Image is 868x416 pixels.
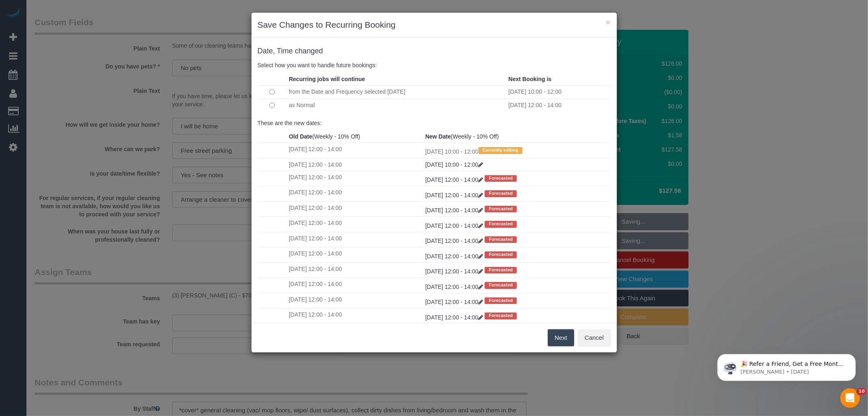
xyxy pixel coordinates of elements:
td: [DATE] 12:00 - 14:00 [287,171,423,186]
strong: Old Date [289,133,313,140]
a: [DATE] 12:00 - 14:00 [425,268,485,275]
span: Forecasted [485,282,517,288]
h3: Save Changes to Recurring Booking [258,19,611,31]
td: [DATE] 12:00 - 14:00 [287,247,423,262]
span: Forecasted [485,267,517,273]
td: [DATE] 12:00 - 14:00 [287,217,423,232]
h4: changed [258,47,611,55]
td: [DATE] 10:00 - 12:00 [506,85,610,99]
span: Currently editing [479,147,523,154]
p: Select how you want to handle future bookings: [258,61,611,69]
span: Forecasted [485,206,517,212]
a: [DATE] 12:00 - 14:00 [425,253,485,260]
th: (Weekly - 10% Off) [423,130,610,143]
span: Date, Time [258,47,293,55]
td: [DATE] 12:00 - 14:00 [287,262,423,277]
a: [DATE] 12:00 - 14:00 [425,222,485,229]
a: [DATE] 12:00 - 14:00 [425,299,485,305]
td: as Normal [287,99,507,112]
a: [DATE] 12:00 - 14:00 [425,207,485,214]
iframe: Intercom live chat [840,388,860,408]
button: × [606,18,610,26]
td: [DATE] 12:00 - 14:00 [287,308,423,324]
th: (Weekly - 10% Off) [287,130,423,143]
a: [DATE] 12:00 - 14:00 [425,284,485,290]
td: [DATE] 12:00 - 14:00 [287,201,423,216]
strong: Next Booking is [508,76,551,82]
a: [DATE] 12:00 - 14:00 [425,192,485,198]
a: [DATE] 10:00 - 12:00 [425,161,483,168]
span: Forecasted [485,175,517,182]
iframe: Intercom notifications message [705,337,868,394]
span: Forecasted [485,251,517,258]
td: from the Date and Frequency selected [DATE] [287,85,507,99]
p: These are the new dates: [258,119,611,127]
td: [DATE] 12:00 - 14:00 [287,293,423,308]
span: Forecasted [485,221,517,227]
td: [DATE] 12:00 - 14:00 [287,232,423,247]
td: [DATE] 12:00 - 14:00 [506,99,610,112]
a: [DATE] 12:00 - 14:00 [425,314,485,321]
td: [DATE] 12:00 - 14:00 [287,143,423,158]
strong: New Date [425,133,451,140]
td: [DATE] 12:00 - 14:00 [287,186,423,201]
button: Next [548,329,574,346]
td: [DATE] 12:00 - 14:00 [287,158,423,171]
span: Forecasted [485,236,517,243]
td: [DATE] 12:00 - 14:00 [287,278,423,293]
span: Forecasted [485,190,517,197]
strong: Recurring jobs will continue [289,76,365,82]
span: 10 [857,388,866,395]
a: [DATE] 12:00 - 14:00 [425,176,485,183]
td: [DATE] 10:00 - 12:00 [423,143,610,158]
button: Cancel [578,329,611,346]
span: Forecasted [485,297,517,304]
span: Forecasted [485,313,517,319]
a: [DATE] 12:00 - 14:00 [425,238,485,244]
